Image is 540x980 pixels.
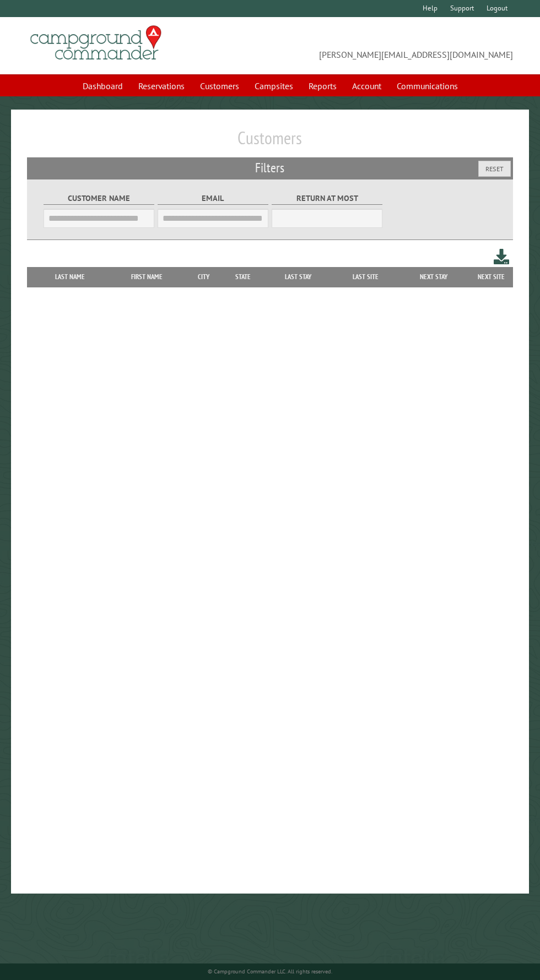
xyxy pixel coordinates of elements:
th: Last Site [332,267,399,287]
a: Customers [193,75,246,96]
a: Communications [390,75,465,96]
button: Reset [478,161,511,177]
label: Return at most [272,192,382,205]
th: Next Site [469,267,513,287]
label: Email [158,192,268,205]
small: © Campground Commander LLC. All rights reserved. [208,968,332,975]
a: Account [345,75,388,96]
th: State [221,267,264,287]
th: Next Stay [399,267,469,287]
th: Last Stay [264,267,332,287]
h2: Filters [27,157,513,178]
h1: Customers [27,127,513,157]
a: Reservations [132,75,191,96]
img: Campground Commander [27,21,165,64]
th: City [186,267,221,287]
a: Download this customer list (.csv) [494,247,510,267]
a: Reports [302,75,343,96]
a: Dashboard [76,75,129,96]
th: Last Name [33,267,107,287]
span: [PERSON_NAME][EMAIL_ADDRESS][DOMAIN_NAME] [270,30,513,61]
a: Campsites [248,75,300,96]
th: First Name [107,267,186,287]
label: Customer Name [44,192,154,205]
